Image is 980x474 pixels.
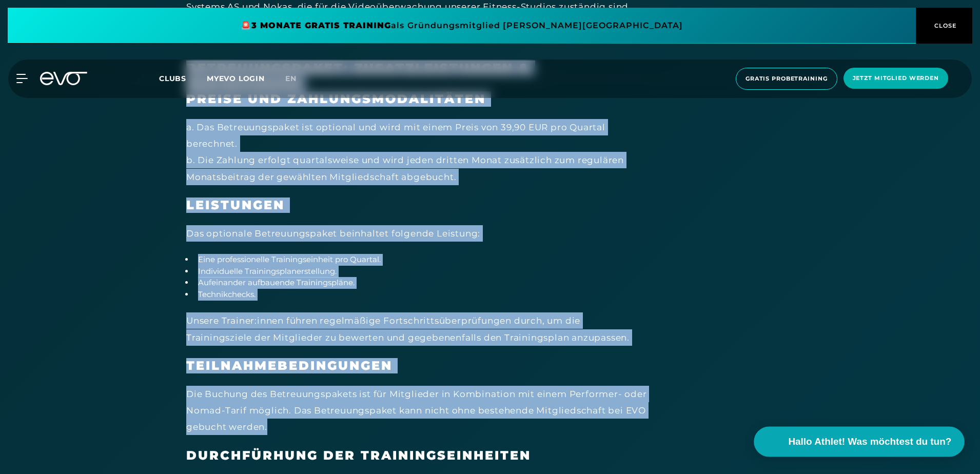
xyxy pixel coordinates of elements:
[194,289,648,301] li: Technikchecks.
[186,448,648,463] h3: DURCHFÜRHUNG DER TRAININGSEINHEITEN
[186,225,648,242] div: Das optionale Betreuungspaket beinhaltet folgende Leistung:
[840,68,951,90] a: Jetzt Mitglied werden
[186,358,648,373] h3: TEILNAHMEBEDINGUNGEN
[853,74,939,83] span: Jetzt Mitglied werden
[932,21,957,30] span: CLOSE
[194,277,648,289] li: Aufeinander aufbauende Trainingspläne.
[159,74,186,83] span: Clubs
[754,427,965,457] button: Hallo Athlet! Was möchtest du tun?
[733,68,840,90] a: Gratis Probetraining
[186,386,648,436] div: Die Buchung des Betreuungspakets ist für Mitglieder in Kombination mit einem Performer- oder Noma...
[186,197,648,213] h3: LEISTUNGEN
[194,254,648,266] li: Eine professionelle Trainingseinheit pro Quartal.
[207,74,265,83] a: MYEVO LOGIN
[285,73,309,85] a: en
[916,8,972,44] button: CLOSE
[746,74,828,83] span: Gratis Probetraining
[285,74,297,83] span: en
[186,312,648,346] div: Unsere Trainer:innen führen regelmäßige Fortschrittsüberprüfungen durch, um die Trainingsziele de...
[186,119,648,185] div: a. Das Betreuungspaket ist optional und wird mit einem Preis von 39,90 EUR pro Quartal berechnet....
[194,266,648,278] li: Individuelle Trainingsplanerstellung.
[159,73,207,83] a: Clubs
[789,434,952,449] span: Hallo Athlet! Was möchtest du tun?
